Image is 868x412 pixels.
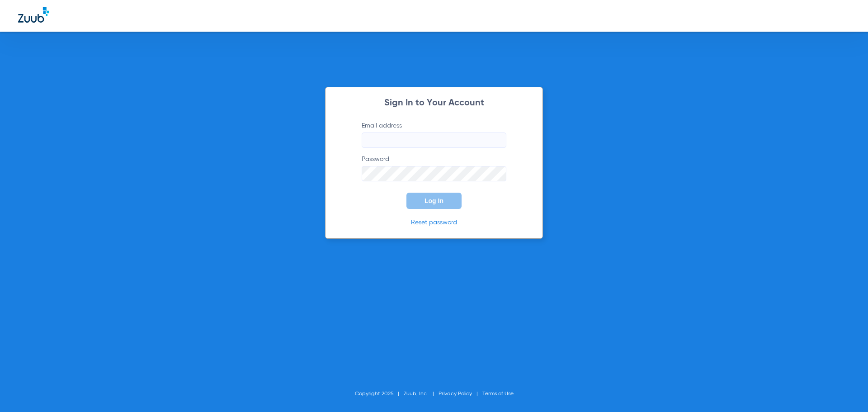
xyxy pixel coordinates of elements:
a: Reset password [411,219,457,226]
a: Privacy Policy [439,391,472,397]
label: Password [362,155,506,181]
li: Zuub, Inc. [404,389,439,398]
img: Zuub Logo [18,7,49,23]
input: Email address [362,133,506,148]
label: Email address [362,121,506,148]
input: Password [362,166,506,181]
span: Log In [425,197,443,204]
a: Terms of Use [482,391,514,397]
h2: Sign In to Your Account [348,99,520,108]
li: Copyright 2025 [355,389,404,398]
button: Log In [406,193,462,209]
